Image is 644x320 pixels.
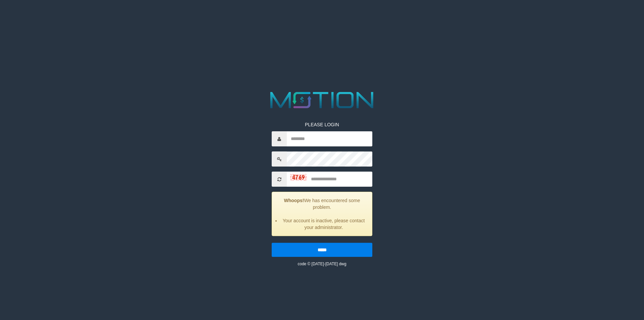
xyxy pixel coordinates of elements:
p: PLEASE LOGIN [272,121,372,128]
img: MOTION_logo.png [266,89,378,111]
img: captcha [290,174,307,181]
strong: Whoops! [284,198,304,203]
div: We has encountered some problem. [272,192,372,236]
li: Your account is inactive, please contact your administrator. [280,217,367,231]
small: code © [DATE]-[DATE] dwg [298,262,346,266]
